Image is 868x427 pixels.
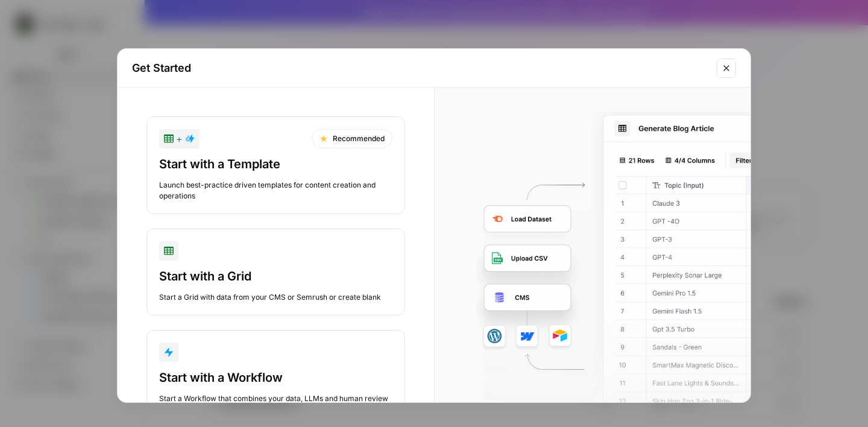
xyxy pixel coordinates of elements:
[159,369,392,386] div: Start with a Workflow
[164,131,195,146] div: +
[717,59,736,78] button: Close modal
[159,156,392,172] div: Start with a Template
[159,180,392,201] div: Launch best-practice driven templates for content creation and operations
[132,60,709,77] h2: Get Started
[159,292,392,303] div: Start a Grid with data from your CMS or Semrush or create blank
[146,229,405,315] button: Start with a GridStart a Grid with data from your CMS or Semrush or create blank
[312,129,392,148] div: Recommended
[159,268,392,285] div: Start with a Grid
[146,330,405,417] button: Start with a WorkflowStart a Workflow that combines your data, LLMs and human review
[146,116,405,214] button: +RecommendedStart with a TemplateLaunch best-practice driven templates for content creation and o...
[159,393,392,404] div: Start a Workflow that combines your data, LLMs and human review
